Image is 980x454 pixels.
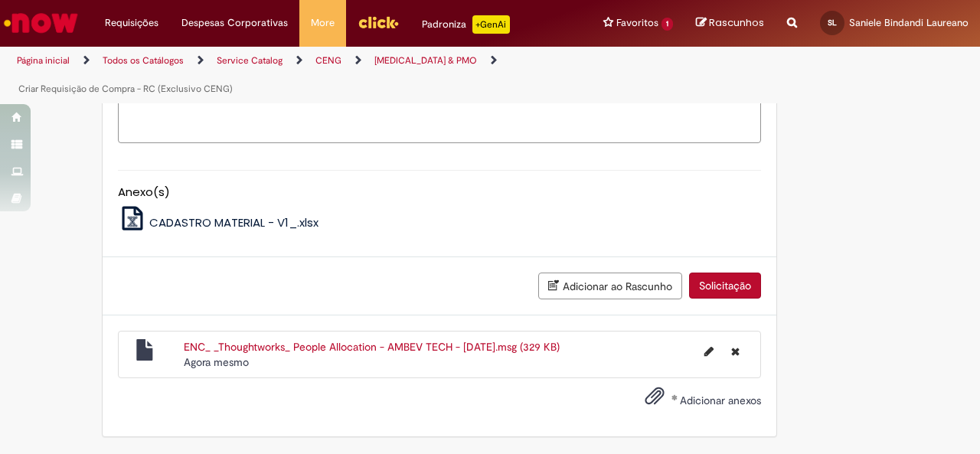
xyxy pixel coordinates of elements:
img: ServiceNow [2,8,80,38]
button: Editar nome de arquivo ENC_ _Thoughtworks_ People Allocation - AMBEV TECH - July 2025.msg [695,339,723,364]
h5: Anexo(s) [118,186,761,199]
span: Despesas Corporativas [181,15,288,31]
span: Agora mesmo [184,355,249,369]
a: Service Catalog [217,54,283,67]
span: Saniele Bindandi Laureano [849,16,969,29]
span: CADASTRO MATERIAL - V1_.xlsx [149,214,318,230]
span: 1 [661,18,673,31]
img: click_logo_yellow_360x200.png [358,11,399,34]
a: Criar Requisição de Compra - RC (Exclusivo CENG) [18,83,233,95]
ul: Trilhas de página [11,47,642,103]
span: Favoritos [616,15,658,31]
a: CADASTRO MATERIAL - V1_.xlsx [118,214,319,230]
a: Rascunhos [696,16,764,31]
a: Página inicial [17,54,70,67]
p: +GenAi [472,15,510,34]
span: Adicionar anexos [680,394,761,407]
button: Solicitação [689,273,761,299]
div: Padroniza [422,15,510,34]
time: 28/08/2025 11:21:01 [184,355,249,369]
a: CENG [315,54,341,67]
button: Adicionar anexos [641,382,668,417]
span: Rascunhos [709,15,764,30]
span: SL [828,18,837,28]
a: [MEDICAL_DATA] & PMO [374,54,477,67]
a: Todos os Catálogos [103,54,184,67]
a: ENC_ _Thoughtworks_ People Allocation - AMBEV TECH - [DATE].msg (329 KB) [184,340,560,354]
button: Excluir ENC_ _Thoughtworks_ People Allocation - AMBEV TECH - July 2025.msg [722,339,749,364]
span: Requisições [105,15,158,31]
button: Adicionar ao Rascunho [538,273,682,299]
span: More [311,15,335,31]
